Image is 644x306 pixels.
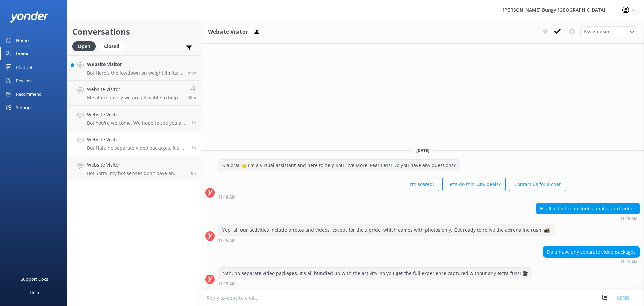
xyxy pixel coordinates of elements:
[536,203,640,214] div: Hi all activities includes photos and videos
[620,260,638,264] strong: 11:19 AM
[87,61,182,68] h4: Website Visitor
[16,74,32,87] div: Reviews
[208,28,248,36] h3: Website Visitor
[218,195,236,199] strong: 11:18 AM
[21,272,48,286] div: Support Docs
[87,70,182,76] p: Bot: Here's the lowdown on weight limits: - Kawarau Bridge Bungy: 35kg min/235kg max - Kawarau Zi...
[72,42,99,50] a: Open
[218,282,236,286] strong: 11:19 AM
[67,81,201,106] a: Website VisitorMe:alternatively we are also able to help you get all booked in here50m
[67,156,201,181] a: Website VisitorBot:Sorry, my bot senses don't have an answer for that, please try and rephrase yo...
[584,28,610,35] span: Assign user
[218,238,236,243] strong: 11:19 AM
[72,41,96,51] div: Open
[412,148,433,154] span: [DATE]
[87,95,182,101] p: Me: alternatively we are also able to help you get all booked in here
[218,238,554,243] div: Oct 16 2025 11:19am (UTC +13:00) Pacific/Auckland
[580,26,637,37] div: Assign User
[442,178,506,191] button: Let's do this! Any deals?
[16,101,32,114] div: Settings
[16,60,33,74] div: Chatbot
[191,145,196,151] span: Oct 16 2025 11:19am (UTC +13:00) Pacific/Auckland
[67,131,201,156] a: Website VisitorBot:Nah, no separate video packages. It's all bundled up with the activity, so you...
[218,224,554,236] div: Yep, all our activities include photos and videos, except for the zipride, which comes with photo...
[543,246,640,258] div: Do u have any separate video packages
[87,120,186,126] p: Bot: You're welcome. We hope to see you at one of our [PERSON_NAME] locations soon!
[191,120,196,126] span: Oct 16 2025 11:34am (UTC +13:00) Pacific/Auckland
[87,111,186,118] h4: Website Visitor
[67,55,201,81] a: Website VisitorBot:Here's the lowdown on weight limits: - Kawarau Bridge Bungy: 35kg min/235kg ma...
[218,160,460,171] div: Kia ora! 🤙 I'm a virtual assistant and here to help you Live More, Fear Less! Do you have any que...
[67,106,201,131] a: Website VisitorBot:You're welcome. We hope to see you at one of our [PERSON_NAME] locations soon!1h
[191,170,196,176] span: Oct 16 2025 04:20am (UTC +13:00) Pacific/Auckland
[30,286,39,299] div: Help
[218,268,532,279] div: Nah, no separate video packages. It's all bundled up with the activity, so you get the full exper...
[87,145,186,151] p: Bot: Nah, no separate video packages. It's all bundled up with the activity, so you get the full ...
[620,217,638,221] strong: 11:18 AM
[543,259,640,264] div: Oct 16 2025 11:19am (UTC +13:00) Pacific/Auckland
[72,25,196,38] h2: Conversations
[16,34,29,47] div: Home
[405,178,439,191] button: I'm scared!
[218,281,532,286] div: Oct 16 2025 11:19am (UTC +13:00) Pacific/Auckland
[509,178,566,191] button: Contact us for a chat
[99,41,124,51] div: Closed
[87,170,186,176] p: Bot: Sorry, my bot senses don't have an answer for that, please try and rephrase your question, I...
[87,161,186,169] h4: Website Visitor
[187,95,196,100] span: Oct 16 2025 12:06pm (UTC +13:00) Pacific/Auckland
[16,47,29,60] div: Inbox
[87,86,182,93] h4: Website Visitor
[16,87,42,101] div: Recommend
[187,70,196,75] span: Oct 16 2025 12:56pm (UTC +13:00) Pacific/Auckland
[99,42,128,50] a: Closed
[536,216,640,221] div: Oct 16 2025 11:18am (UTC +13:00) Pacific/Auckland
[87,136,186,143] h4: Website Visitor
[218,194,566,199] div: Oct 16 2025 11:18am (UTC +13:00) Pacific/Auckland
[10,11,49,23] img: yonder-white-logo.png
